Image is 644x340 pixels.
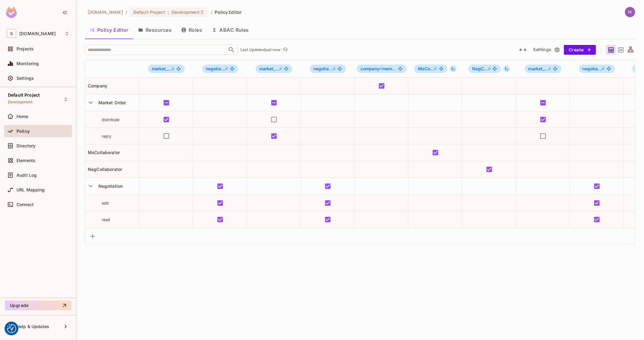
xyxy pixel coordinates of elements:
span: company [361,66,382,71]
span: Development [172,9,200,15]
li: / [126,9,127,15]
span: negotiation#creator [202,65,239,73]
span: negotia... [206,66,228,71]
button: refresh [282,46,289,54]
span: S [7,29,16,38]
span: Workspace: sea.live [19,31,56,36]
button: ABAC Rules [207,22,254,38]
span: # [225,66,228,71]
button: Consent Preferences [7,324,16,333]
span: # [488,66,490,71]
span: # [333,66,335,71]
span: # [602,66,605,71]
span: # [172,66,174,71]
span: Connect [17,202,34,207]
span: Help & Updates [17,324,49,329]
span: Projects [17,46,34,51]
span: market_... [259,66,282,71]
span: company#member [357,65,406,73]
button: Roles [176,22,207,38]
span: # [434,66,437,71]
span: # [548,66,551,71]
span: market_order#invitee [256,65,293,73]
span: Market Order [96,100,126,105]
button: Resources [133,22,176,38]
span: Company [85,83,107,88]
span: # [379,66,382,71]
button: Settings [531,45,561,55]
span: negotiation#invitee [310,65,346,73]
span: MoCollaborator [85,150,120,155]
span: Default Project [133,9,165,15]
span: # [279,66,282,71]
span: MoCo... [418,66,437,71]
span: edit [102,201,109,205]
span: negotia... [583,66,605,71]
li: / [211,9,212,15]
span: market_order#moCollaborator [525,65,562,73]
span: Audit Log [17,173,37,178]
button: Policy Editor [85,22,133,38]
span: NegCollaborator#member [468,65,501,73]
span: market_... [528,66,551,71]
span: distribute [102,117,120,122]
img: michal.wojcik@testshipping.com [625,7,635,17]
span: market_... [152,66,175,71]
span: Directory [17,143,35,148]
img: Revisit consent button [7,324,16,333]
button: Open [227,46,236,54]
span: Home [17,114,28,119]
span: Policy [17,129,30,134]
button: Create [564,45,596,55]
span: negotiation#moCollaborator [579,65,615,73]
span: negotia... [313,66,336,71]
span: URL Mapping [17,187,45,192]
span: Monitoring [17,61,39,66]
span: : [167,10,169,15]
span: Negotiation [96,183,123,189]
span: Click to refresh data [280,46,289,54]
span: refresh [283,47,288,53]
button: Upgrade [5,301,71,310]
span: Development [8,100,33,105]
span: the active workspace [87,9,123,15]
span: NegC... [472,66,490,71]
span: Settings [17,76,34,81]
span: Default Project [8,93,40,98]
span: reply [102,134,111,139]
span: Policy Editor [215,9,242,15]
span: market_order#creator [148,65,185,73]
span: mem... [361,66,396,71]
p: Last Updated just now [240,47,280,52]
span: read [102,217,110,222]
span: NegCollaborator [85,167,122,172]
span: Elements [17,158,35,163]
img: SReyMgAAAABJRU5ErkJggg== [6,7,17,18]
span: MoCollaborator#member [414,65,447,73]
